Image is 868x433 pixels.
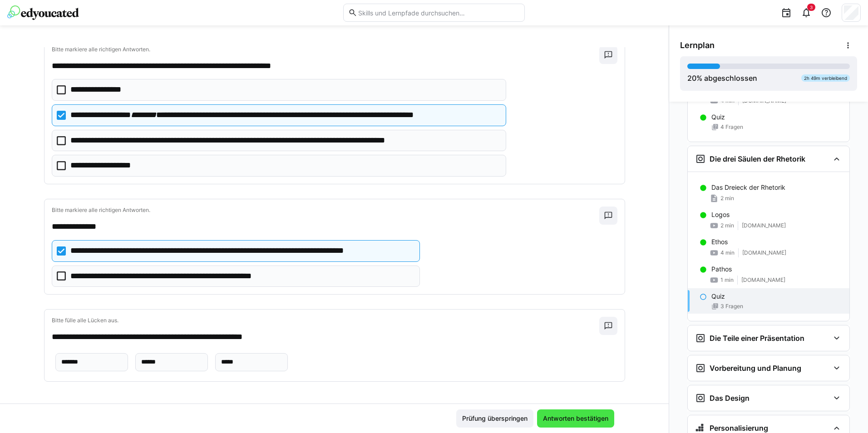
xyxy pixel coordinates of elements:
span: 3 [810,5,813,10]
span: 4 min [720,249,735,256]
p: Ethos [711,237,728,246]
span: 4 Fragen [720,123,743,131]
span: Antworten bestätigen [542,414,610,423]
h3: Die Teile einer Präsentation [710,334,804,343]
span: Lernplan [680,40,715,50]
span: 20 [687,74,696,83]
p: Pathos [711,265,732,274]
div: 2h 49m verbleibend [801,74,850,82]
span: [DOMAIN_NAME] [742,249,786,256]
p: Bitte fülle alle Lücken aus. [52,317,599,324]
h3: Das Design [710,394,750,403]
p: Logos [711,210,730,219]
div: % abgeschlossen [687,73,757,84]
button: Prüfung überspringen [456,409,533,428]
p: Bitte markiere alle richtigen Antworten. [52,207,599,214]
span: Prüfung überspringen [461,414,529,423]
span: [DOMAIN_NAME] [741,276,785,284]
h3: Die drei Säulen der Rhetorik [710,154,805,163]
span: 1 min [720,276,734,284]
input: Skills und Lernpfade durchsuchen… [357,9,520,17]
p: Das Dreieck der Rhetorik [711,183,785,192]
p: Quiz [711,113,725,122]
span: 2 min [720,195,734,202]
p: Bitte markiere alle richtigen Antworten. [52,46,599,53]
p: Quiz [711,292,725,301]
span: [DOMAIN_NAME] [742,222,786,229]
span: 2 min [720,222,734,229]
button: Antworten bestätigen [537,409,614,428]
h3: Personalisierung [710,423,768,433]
h3: Vorbereitung und Planung [710,364,801,373]
span: 3 Fragen [720,303,743,310]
